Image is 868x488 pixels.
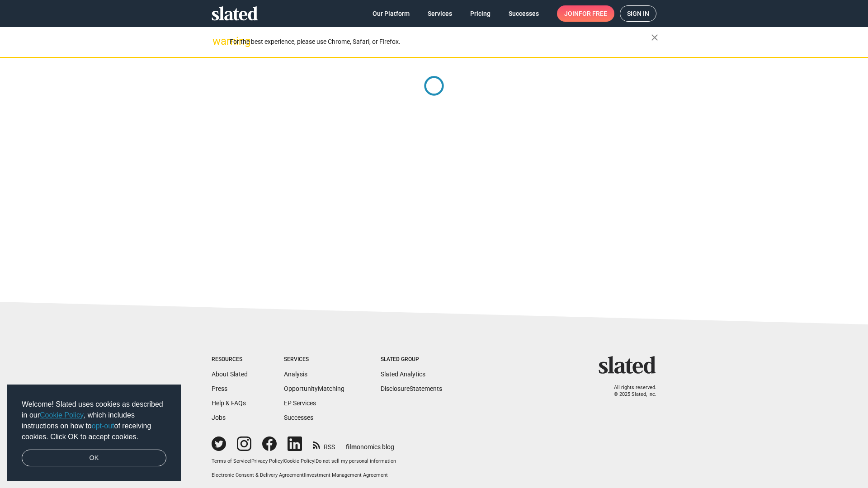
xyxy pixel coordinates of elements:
[557,5,614,22] a: Joinfor free
[212,399,246,407] a: Help & FAQs
[627,6,649,21] span: Sign in
[579,5,607,22] span: for free
[22,450,166,467] a: dismiss cookie message
[212,36,223,47] mat-icon: warning
[284,385,344,392] a: OpportunityMatching
[212,472,304,478] a: Electronic Consent & Delivery Agreement
[284,356,344,363] div: Services
[346,436,394,451] a: filmonomics blog
[304,472,305,478] span: |
[649,32,660,43] mat-icon: close
[22,399,166,442] span: Welcome! Slated uses cookies as described in our , which includes instructions on how to of recei...
[212,356,248,363] div: Resources
[212,385,227,392] a: Press
[7,385,181,481] div: cookieconsent
[420,5,459,22] a: Services
[92,422,114,430] a: opt-out
[212,371,248,378] a: About Slated
[620,5,656,22] a: Sign in
[470,5,491,22] span: Pricing
[381,356,442,363] div: Slated Group
[284,399,316,407] a: EP Services
[313,437,335,451] a: RSS
[509,5,539,22] span: Successes
[305,472,388,478] a: Investment Management Agreement
[316,458,396,465] button: Do not sell my personal information
[428,5,452,22] span: Services
[283,458,284,464] span: |
[381,371,425,378] a: Slated Analytics
[381,385,442,392] a: DisclosureStatements
[284,371,307,378] a: Analysis
[314,458,316,464] span: |
[230,36,651,48] div: For the best experience, please use Chrome, Safari, or Firefox.
[365,5,417,22] a: Our Platform
[346,443,357,450] span: film
[284,414,313,421] a: Successes
[212,458,250,464] a: Terms of Service
[40,411,84,419] a: Cookie Policy
[250,458,251,464] span: |
[373,5,410,22] span: Our Platform
[284,458,314,464] a: Cookie Policy
[501,5,546,22] a: Successes
[463,5,498,22] a: Pricing
[251,458,283,464] a: Privacy Policy
[604,385,656,398] p: All rights reserved. © 2025 Slated, Inc.
[564,5,607,22] span: Join
[212,414,226,421] a: Jobs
